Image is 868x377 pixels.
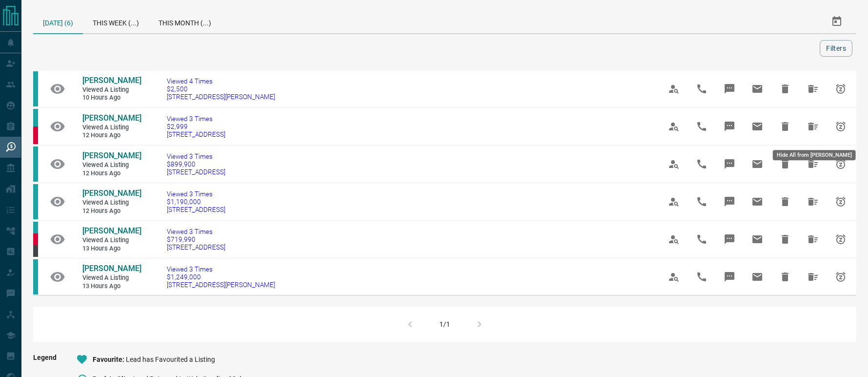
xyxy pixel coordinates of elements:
[801,228,825,251] span: Hide All from Lauren D'Entremont
[167,115,225,138] a: Viewed 3 Times$2,999[STREET_ADDRESS]
[82,282,141,291] span: 13 hours ago
[773,152,797,176] span: Hide
[167,152,225,176] a: Viewed 3 Times$899,900[STREET_ADDRESS]
[662,77,686,101] span: View Profile
[82,207,141,215] span: 12 hours ago
[126,356,215,363] span: Lead has Favourited a Listing
[718,190,741,213] span: Message
[662,265,686,289] span: View Profile
[167,265,275,273] span: Viewed 3 Times
[82,161,141,169] span: Viewed a Listing
[82,245,141,253] span: 13 hours ago
[829,152,852,176] span: Snooze
[33,126,38,144] div: property.ca
[773,190,797,213] span: Hide
[33,259,38,294] div: condos.ca
[746,115,769,138] span: Email
[690,77,713,101] span: Call
[773,77,797,101] span: Hide
[82,94,141,102] span: 10 hours ago
[82,264,141,274] a: [PERSON_NAME]
[82,226,141,235] span: [PERSON_NAME]
[746,190,769,213] span: Email
[801,115,825,138] span: Hide All from Wendy Schroeder
[801,77,825,101] span: Hide All from Aian Parnikov
[167,123,225,130] span: $2,999
[167,265,275,289] a: Viewed 3 Times$1,249,000[STREET_ADDRESS][PERSON_NAME]
[83,10,149,33] div: This Week (...)
[167,85,275,93] span: $2,500
[82,151,141,160] span: [PERSON_NAME]
[167,281,275,289] span: [STREET_ADDRESS][PERSON_NAME]
[167,228,225,235] span: Viewed 3 Times
[33,245,38,257] div: mrloft.ca
[82,236,141,245] span: Viewed a Listing
[690,190,713,213] span: Call
[82,124,141,132] span: Viewed a Listing
[718,115,741,138] span: Message
[820,40,852,57] button: Filters
[801,152,825,176] span: Hide All from Kulgaurav Singh
[718,228,741,251] span: Message
[82,76,141,86] a: [PERSON_NAME]
[801,190,825,213] span: Hide All from Carolyn Doris
[167,115,225,123] span: Viewed 3 Times
[167,273,275,281] span: $1,249,000
[773,228,797,251] span: Hide
[82,274,141,282] span: Viewed a Listing
[662,228,686,251] span: View Profile
[690,115,713,138] span: Call
[690,265,713,289] span: Call
[93,356,126,363] span: Favourite
[82,169,141,178] span: 12 hours ago
[746,77,769,101] span: Email
[167,235,225,243] span: $719,990
[829,265,852,289] span: Snooze
[718,77,741,101] span: Message
[82,86,141,94] span: Viewed a Listing
[33,71,38,106] div: condos.ca
[33,10,83,34] div: [DATE] (6)
[167,160,225,168] span: $899,900
[690,152,713,176] span: Call
[82,76,141,85] span: [PERSON_NAME]
[167,206,225,213] span: [STREET_ADDRESS]
[167,243,225,251] span: [STREET_ADDRESS]
[662,115,686,138] span: View Profile
[167,190,225,198] span: Viewed 3 Times
[662,190,686,213] span: View Profile
[33,109,38,126] div: condos.ca
[82,151,141,161] a: [PERSON_NAME]
[773,150,856,160] div: Hide All from [PERSON_NAME]
[690,228,713,251] span: Call
[718,265,741,289] span: Message
[829,190,852,213] span: Snooze
[829,115,852,138] span: Snooze
[829,77,852,101] span: Snooze
[167,93,275,101] span: [STREET_ADDRESS][PERSON_NAME]
[82,131,141,140] span: 12 hours ago
[718,152,741,176] span: Message
[662,152,686,176] span: View Profile
[82,188,141,198] span: [PERSON_NAME]
[167,168,225,176] span: [STREET_ADDRESS]
[829,228,852,251] span: Snooze
[33,233,38,245] div: property.ca
[167,152,225,160] span: Viewed 3 Times
[746,228,769,251] span: Email
[33,222,38,233] div: condos.ca
[82,199,141,207] span: Viewed a Listing
[33,147,38,182] div: condos.ca
[167,130,225,138] span: [STREET_ADDRESS]
[167,190,225,213] a: Viewed 3 Times$1,190,000[STREET_ADDRESS]
[773,265,797,289] span: Hide
[82,226,141,236] a: [PERSON_NAME]
[82,113,141,123] span: [PERSON_NAME]
[82,188,141,199] a: [PERSON_NAME]
[82,264,141,273] span: [PERSON_NAME]
[439,320,450,328] div: 1/1
[825,10,848,33] button: Select Date Range
[33,184,38,219] div: condos.ca
[801,265,825,289] span: Hide All from Alanna Kit
[82,113,141,124] a: [PERSON_NAME]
